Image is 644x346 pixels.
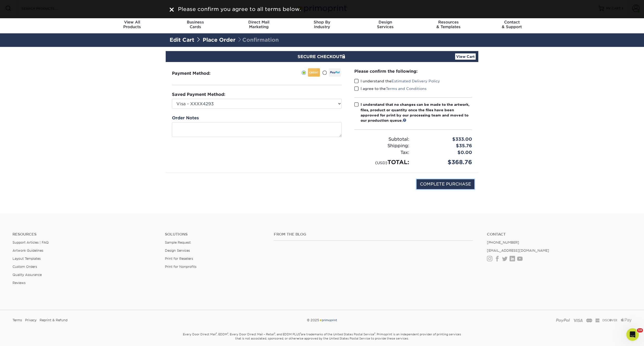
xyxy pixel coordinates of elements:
[350,158,413,166] div: TOTAL:
[165,249,190,252] a: Design Services
[354,86,426,91] label: I agree to the
[354,20,417,29] div: Services
[637,328,643,332] span: 10
[164,17,227,33] a: BusinessCards
[165,240,191,244] a: Sample Request
[350,149,413,156] div: Tax:
[413,158,476,166] div: $368.76
[290,20,354,29] div: Industry
[487,249,549,252] a: [EMAIL_ADDRESS][DOMAIN_NAME]
[290,20,354,24] span: Shop By
[354,68,472,74] div: Please confirm the following:
[13,273,42,277] a: Quality Assurance
[413,136,476,143] div: $333.00
[13,232,157,237] h4: Resources
[101,20,164,29] div: Products
[13,257,41,261] a: Layout Templates
[227,20,290,29] div: Marketing
[274,332,275,335] sup: ®
[203,37,236,43] a: Place Order
[354,78,440,84] label: I understand the
[455,53,476,60] a: View Cart
[13,240,49,244] a: Support Articles | FAQ
[374,332,375,335] sup: ®
[227,20,290,24] span: Direct Mail
[172,71,223,76] h3: Payment Method:
[417,179,474,189] input: COMPLETE PURCHASE
[417,17,480,33] a: Resources& Templates
[480,20,543,29] div: & Support
[165,232,266,237] h4: Solutions
[413,143,476,149] div: $35.76
[172,91,225,98] label: Saved Payment Method:
[487,240,519,244] a: [PHONE_NUMBER]
[392,79,440,83] a: Estimated Delivery Policy
[480,17,543,33] a: Contact& Support
[480,20,543,24] span: Contact
[13,265,37,269] a: Custom Orders
[290,17,354,33] a: Shop ByIndustry
[165,265,196,269] a: Print for Nonprofits
[354,20,417,24] span: Design
[13,316,22,324] a: Terms
[300,332,301,335] sup: ®
[417,20,480,24] span: Resources
[1,330,44,344] iframe: Google Customer Reviews
[350,143,413,149] div: Shipping:
[375,160,387,165] small: (USD)
[274,232,473,237] h4: From the Blog
[237,37,279,43] span: Confirmation
[319,318,337,322] img: Primoprint
[101,17,164,33] a: View AllProducts
[298,54,346,59] span: SECURE CHECKOUT
[40,316,67,324] a: Reprint & Refund
[13,281,26,285] a: Reviews
[25,316,36,324] a: Privacy
[101,20,164,24] span: View All
[227,332,228,335] sup: ®
[227,17,290,33] a: Direct MailMarketing
[413,149,476,156] div: $0.00
[170,8,174,12] img: close
[361,102,472,123] div: I understand that no changes can be made to the artwork, files, product or quantity once the file...
[164,20,227,29] div: Cards
[170,37,194,43] a: Edit Cart
[386,86,426,91] a: Terms and Conditions
[165,257,193,261] a: Print for Resellers
[487,232,631,237] a: Contact
[626,328,639,341] iframe: Intercom live chat
[178,6,301,12] span: Please confirm you agree to all terms below.
[417,20,480,29] div: & Templates
[216,332,217,335] sup: ®
[354,17,417,33] a: DesignServices
[218,316,426,324] div: © 2025
[164,20,227,24] span: Business
[13,249,43,252] a: Artwork Guidelines
[350,136,413,143] div: Subtotal:
[170,179,196,195] img: DigiCert Secured Site Seal
[172,115,199,121] label: Order Notes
